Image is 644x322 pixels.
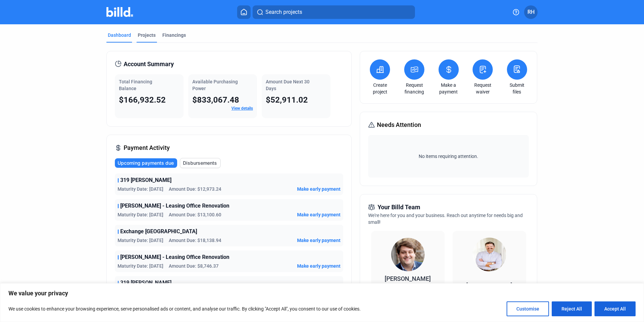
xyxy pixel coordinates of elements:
span: No items requiring attention. [371,153,526,160]
span: [PERSON_NAME] - Leasing Office Renovation [120,202,229,210]
span: $52,911.02 [266,95,308,105]
button: RH [524,5,538,19]
a: View details [231,106,253,111]
img: Billd Company Logo [106,7,133,17]
span: Search projects [265,8,302,16]
span: 319 [PERSON_NAME] [120,176,171,184]
button: Reject All [552,301,592,316]
div: Financings [162,32,186,38]
span: Your Billd Team [378,203,420,212]
span: Payment Activity [124,143,170,153]
span: Upcoming payments due [118,160,174,166]
span: RH [527,8,535,16]
span: Disbursements [183,160,217,166]
span: 319 [PERSON_NAME] [120,279,171,287]
span: Available Purchasing Power [192,79,238,91]
button: Search projects [253,5,415,19]
span: Account Summary [124,59,174,69]
a: Make a payment [437,82,460,95]
span: Total Financing Balance [119,79,152,91]
button: Make early payment [297,263,341,269]
a: Request waiver [471,82,494,95]
span: Exchange [GEOGRAPHIC_DATA] [120,227,197,236]
a: Request financing [402,82,426,95]
span: [PERSON_NAME] - Leasing Office Renovation [120,253,229,261]
span: We're here for you and your business. Reach out anytime for needs big and small! [368,213,523,225]
div: Projects [138,32,156,38]
span: Maturity Date: [DATE] [118,237,163,244]
span: Amount Due: $12,973.24 [169,186,221,192]
button: Customise [507,301,549,316]
button: Make early payment [297,211,341,218]
span: [PERSON_NAME] [385,275,431,282]
span: Needs Attention [377,120,421,130]
span: Amount Due: $8,746.37 [169,263,219,269]
button: Disbursements [180,158,221,168]
span: Amount Due: $13,100.60 [169,211,221,218]
span: $166,932.52 [119,95,166,105]
button: Make early payment [297,237,341,244]
a: Create project [368,82,392,95]
a: Submit files [505,82,529,95]
p: We use cookies to enhance your browsing experience, serve personalised ads or content, and analys... [8,305,361,313]
div: Dashboard [108,32,131,38]
p: We value your privacy [8,289,636,297]
span: [PERSON_NAME] [466,282,512,289]
button: Make early payment [297,186,341,192]
img: Territory Manager [473,238,506,271]
span: $833,067.48 [192,95,239,105]
span: Maturity Date: [DATE] [118,186,163,192]
img: Relationship Manager [391,238,425,271]
span: Maturity Date: [DATE] [118,263,163,269]
button: Accept All [594,301,636,316]
button: Upcoming payments due [115,158,177,168]
span: Amount Due Next 30 Days [266,79,310,91]
span: Amount Due: $18,138.94 [169,237,221,244]
span: Maturity Date: [DATE] [118,211,163,218]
